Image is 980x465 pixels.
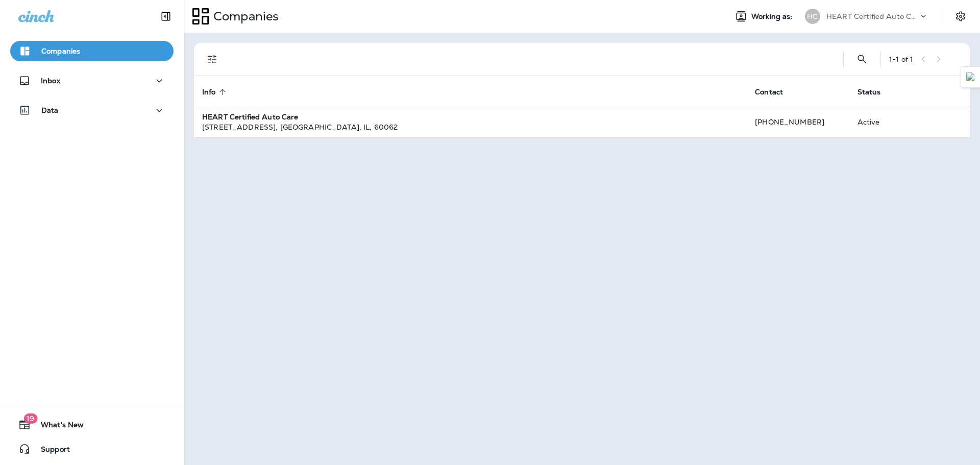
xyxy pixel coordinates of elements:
td: Active [849,107,915,137]
span: Status [857,87,894,96]
div: HC [805,9,820,24]
p: Companies [41,47,80,55]
div: 1 - 1 of 1 [889,55,913,63]
p: Data [41,106,59,114]
button: Companies [10,41,174,61]
p: HEART Certified Auto Care [826,12,918,20]
strong: HEART Certified Auto Care [202,112,299,121]
span: Info [202,88,216,96]
span: Status [857,88,881,96]
img: Detect Auto [966,72,975,82]
button: 19What's New [10,414,174,435]
p: Companies [209,9,279,24]
button: Collapse Sidebar [152,6,180,27]
p: Inbox [41,77,60,85]
button: Search Companies [852,49,872,69]
div: [STREET_ADDRESS] , [GEOGRAPHIC_DATA] , IL , 60062 [202,122,739,132]
span: Contact [755,87,796,96]
button: Data [10,100,174,120]
span: 19 [23,413,37,424]
span: Contact [755,88,783,96]
button: Inbox [10,70,174,91]
button: Filters [202,49,223,69]
span: Support [31,445,70,457]
span: Working as: [751,12,795,21]
button: Support [10,439,174,459]
span: What's New [31,421,84,433]
td: [PHONE_NUMBER] [747,107,849,137]
span: Info [202,87,229,96]
button: Settings [951,7,970,26]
